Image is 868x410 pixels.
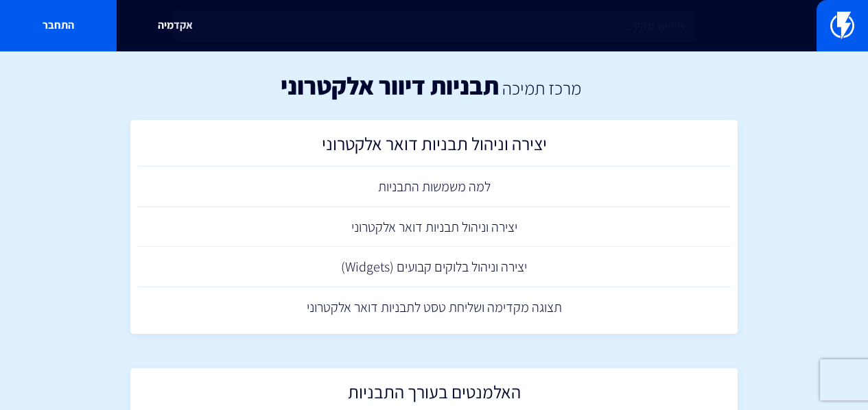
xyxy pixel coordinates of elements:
[174,10,694,42] input: חיפוש מהיר...
[137,287,731,328] a: תצוגה מקדימה ושליחת טסט לתבניות דואר אלקטרוני
[144,382,725,409] h2: האלמנטים בעורך התבניות
[502,76,581,99] a: מרכז תמיכה
[137,207,731,248] a: יצירה וניהול תבניות דואר אלקטרוני
[281,72,499,99] h1: תבניות דיוור אלקטרוני
[144,134,725,160] h2: יצירה וניהול תבניות דואר אלקטרוני
[137,167,731,207] a: למה משמשות התבניות
[137,247,731,287] a: יצירה וניהול בלוקים קבועים (Widgets)
[137,127,731,167] a: יצירה וניהול תבניות דואר אלקטרוני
